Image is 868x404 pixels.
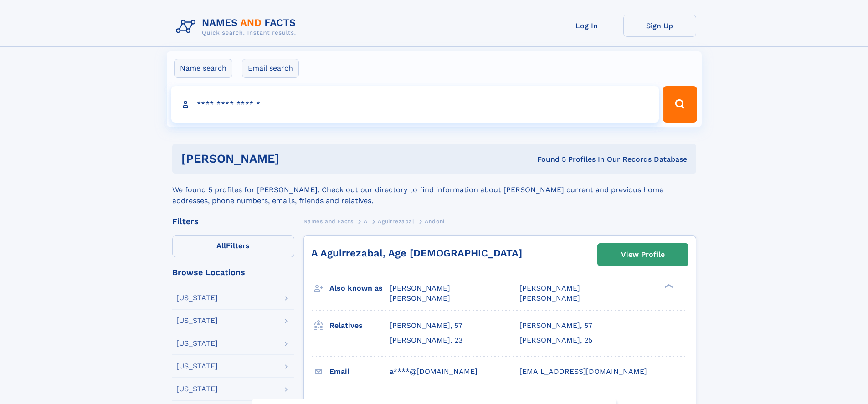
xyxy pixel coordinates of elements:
a: View Profile [598,244,688,266]
input: search input [171,86,659,123]
span: [EMAIL_ADDRESS][DOMAIN_NAME] [519,367,647,376]
a: [PERSON_NAME], 57 [519,321,592,331]
span: Aguirrezabal [378,218,414,225]
a: A Aguirrezabal, Age [DEMOGRAPHIC_DATA] [311,247,522,259]
span: [PERSON_NAME] [390,294,450,302]
div: [US_STATE] [176,340,218,347]
label: Filters [172,235,294,257]
a: Log In [550,15,623,37]
span: Andoni [425,218,445,225]
span: All [216,241,226,250]
div: [US_STATE] [176,363,218,370]
div: Browse Locations [172,268,294,276]
span: [PERSON_NAME] [519,284,580,292]
button: Search Button [663,86,697,123]
a: Names and Facts [303,215,354,227]
a: Sign Up [623,15,696,37]
h3: Also known as [329,281,390,296]
h3: Relatives [329,318,390,333]
a: [PERSON_NAME], 57 [390,321,462,331]
div: [US_STATE] [176,294,218,302]
a: Aguirrezabal [378,215,414,227]
div: View Profile [621,244,665,265]
a: A [364,215,368,227]
span: A [364,218,368,225]
div: ❯ [663,283,673,289]
label: Email search [242,59,299,78]
div: [US_STATE] [176,385,218,393]
h1: [PERSON_NAME] [181,153,408,164]
a: [PERSON_NAME], 23 [390,335,462,345]
label: Name search [174,59,232,78]
div: [US_STATE] [176,317,218,324]
img: Logo Names and Facts [172,15,303,39]
div: Filters [172,217,294,225]
div: We found 5 profiles for [PERSON_NAME]. Check out our directory to find information about [PERSON_... [172,174,696,206]
h3: Email [329,364,390,379]
span: [PERSON_NAME] [519,294,580,302]
a: [PERSON_NAME], 25 [519,335,592,345]
span: [PERSON_NAME] [390,284,450,292]
div: Found 5 Profiles In Our Records Database [408,154,687,164]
